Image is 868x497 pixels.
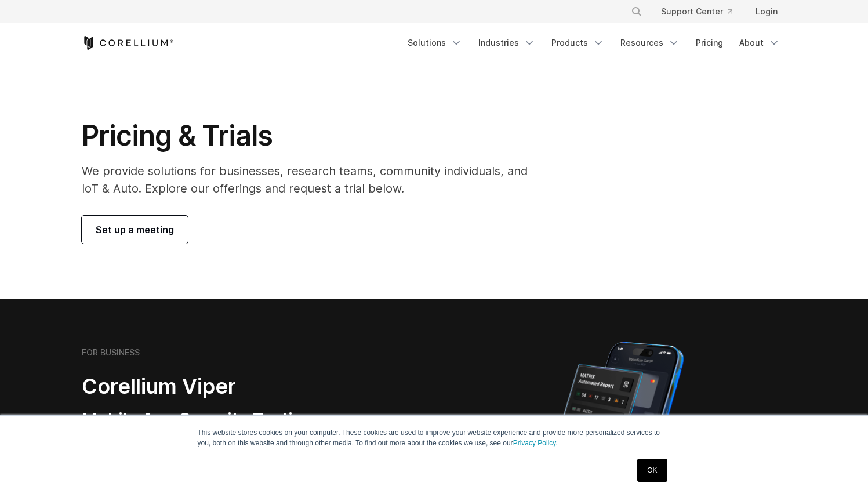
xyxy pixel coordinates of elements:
a: Products [544,32,611,53]
a: Privacy Policy. [513,439,558,447]
p: We provide solutions for businesses, research teams, community individuals, and IoT & Auto. Explo... [82,162,544,197]
div: Navigation Menu [401,32,787,53]
h3: Mobile App Security Testing [82,409,379,431]
p: This website stores cookies on your computer. These cookies are used to improve your website expe... [198,427,671,448]
a: Login [746,1,787,22]
a: Support Center [652,1,742,22]
a: Resources [613,32,687,53]
button: Search [626,1,647,22]
a: Solutions [401,32,469,53]
div: Navigation Menu [617,1,787,22]
a: Set up a meeting [82,216,188,244]
a: Industries [471,32,542,53]
h2: Corellium Viper [82,373,379,400]
h6: FOR BUSINESS [82,347,140,358]
a: Pricing [689,32,730,53]
h1: Pricing & Trials [82,118,544,153]
a: OK [637,459,667,482]
span: Set up a meeting [96,223,174,237]
a: Corellium Home [82,36,174,50]
a: About [732,32,787,53]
